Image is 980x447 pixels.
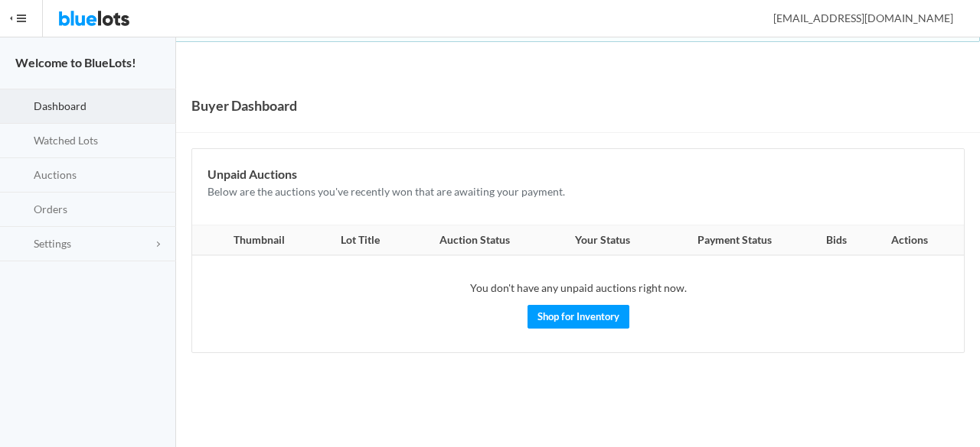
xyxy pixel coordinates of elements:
[207,280,949,297] p: You don't have any unpaid auctions right now.
[207,167,297,181] b: Unpaid Auctions
[404,225,546,256] th: Auction Status
[545,225,660,256] th: Your Status
[808,225,864,256] th: Bids
[34,237,71,250] span: Settings
[192,225,316,256] th: Thumbnail
[207,183,949,201] p: Below are the auctions you've recently won that are awaiting your payment.
[34,168,77,181] span: Auctions
[528,305,629,329] a: Shop for Inventory
[316,225,403,256] th: Lot Title
[34,99,87,112] span: Dashboard
[34,134,98,147] span: Watched Lots
[864,225,964,256] th: Actions
[15,55,136,70] strong: Welcome to BlueLots!
[756,11,953,24] span: [EMAIL_ADDRESS][DOMAIN_NAME]
[191,94,297,117] h1: Buyer Dashboard
[661,225,808,256] th: Payment Status
[34,202,67,215] span: Orders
